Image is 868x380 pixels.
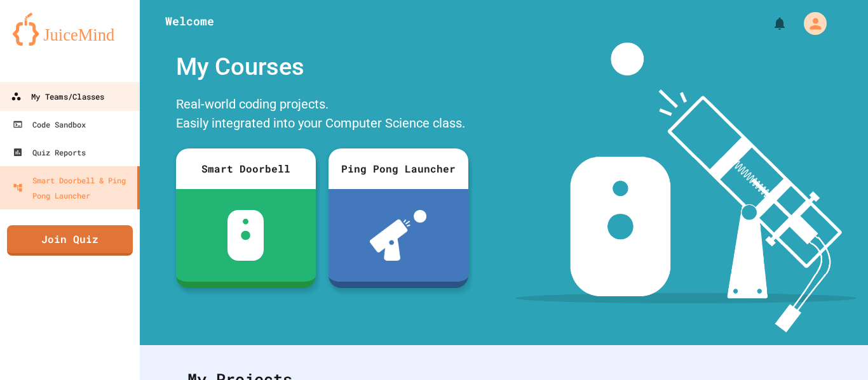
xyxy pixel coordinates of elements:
[13,145,86,160] div: Quiz Reports
[329,148,468,189] div: Ping Pong Launcher
[176,148,316,189] div: Smart Doorbell
[749,13,790,34] div: My Notifications
[515,43,856,332] img: banner-image-my-projects.png
[13,117,86,132] div: Code Sandbox
[11,89,104,105] div: My Teams/Classes
[227,210,264,261] img: sdb-white.svg
[13,173,132,203] div: Smart Doorbell & Ping Pong Launcher
[170,91,475,139] div: Real-world coding projects. Easily integrated into your Computer Science class.
[13,13,127,46] img: logo-orange.svg
[7,225,133,256] a: Join Quiz
[370,210,426,261] img: ppl-with-ball.png
[790,9,830,38] div: My Account
[170,43,475,91] div: My Courses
